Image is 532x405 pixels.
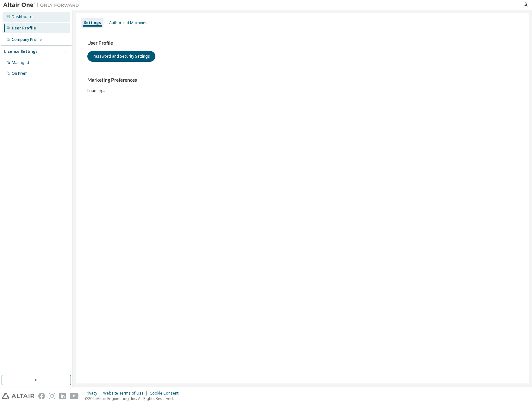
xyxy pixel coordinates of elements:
div: Dashboard [12,14,33,19]
img: instagram.svg [49,393,55,399]
div: Loading... [87,77,517,93]
h3: Marketing Preferences [87,77,517,83]
div: Privacy [84,391,103,396]
img: linkedin.svg [59,393,66,399]
div: Cookie Consent [150,391,182,396]
img: Altair One [3,2,82,8]
div: Website Terms of Use [103,391,150,396]
h3: User Profile [87,40,517,46]
div: Managed [12,60,29,65]
img: youtube.svg [70,393,79,399]
div: User Profile [12,26,36,31]
div: License Settings [4,49,38,54]
div: Authorized Machines [109,20,147,25]
img: altair_logo.svg [2,393,34,399]
img: facebook.svg [38,393,45,399]
div: Settings [84,20,101,25]
button: Password and Security Settings [87,51,155,62]
div: Company Profile [12,37,42,42]
div: On Prem [12,71,28,76]
p: © 2025 Altair Engineering, Inc. All Rights Reserved. [84,396,182,401]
